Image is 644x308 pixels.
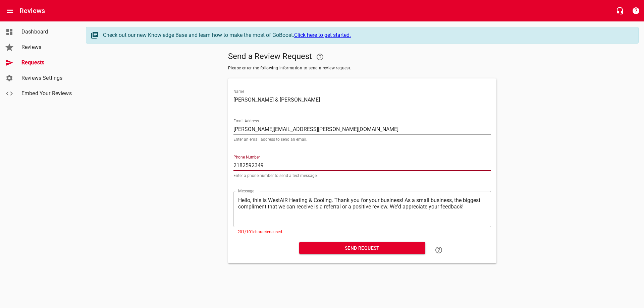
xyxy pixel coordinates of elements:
button: Live Chat [612,3,628,19]
label: Phone Number [233,155,260,159]
span: Please enter the following information to send a review request. [228,65,496,72]
h6: Reviews [19,5,45,16]
label: Name [233,89,244,94]
button: Support Portal [628,3,644,19]
h5: Send a Review Request [228,49,496,65]
span: 201 / 101 characters used. [237,230,283,234]
a: Click here to get started. [294,32,351,38]
span: Send Request [305,244,420,252]
a: Your Google or Facebook account must be connected to "Send a Review Request" [312,49,328,65]
span: Dashboard [21,28,72,36]
p: Enter a phone number to send a text message. [233,174,491,178]
span: Embed Your Reviews [21,89,72,98]
p: Enter an email address to send an email. [233,137,491,141]
button: Send Request [299,242,425,254]
label: Email Address [233,119,259,123]
textarea: Hello, this is WestAIR Heating & Cooling. Thank you for your business! As a small business, the b... [238,197,486,221]
a: Learn how to "Send a Review Request" [431,242,447,258]
span: Reviews [21,43,72,51]
div: Check out our new Knowledge Base and learn how to make the most of GoBoost. [103,31,632,39]
button: Open drawer [2,3,18,19]
span: Reviews Settings [21,74,72,82]
span: Requests [21,59,72,67]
